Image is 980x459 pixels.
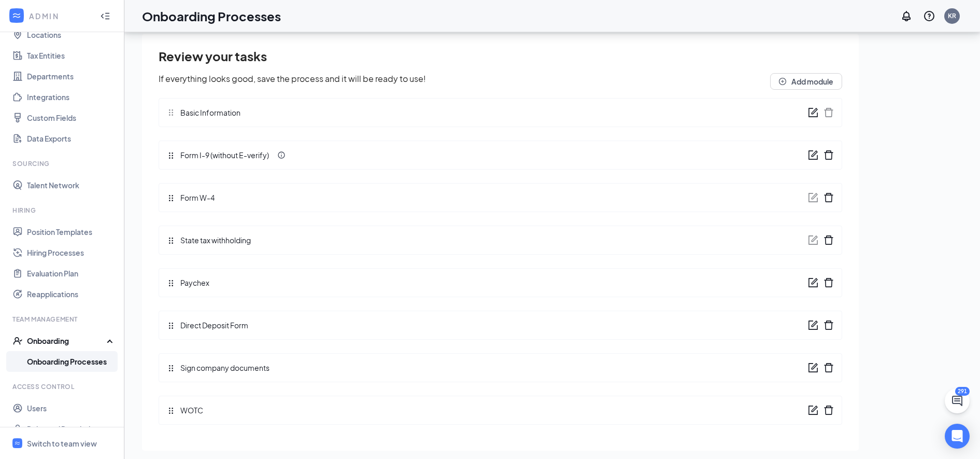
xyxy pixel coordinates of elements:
[779,78,786,85] span: plus-circle
[12,382,113,391] div: Access control
[808,405,818,415] span: form
[167,194,175,202] svg: Drag
[11,10,22,21] svg: WorkstreamLogo
[167,322,175,330] svg: Drag
[159,73,426,90] h5: If everything looks good, save the process and it will be ready to use!
[808,235,818,245] span: form
[808,277,818,288] span: form
[12,336,23,346] svg: UserCheck
[167,407,175,415] svg: Drag
[27,284,116,304] a: Reapplications
[167,151,175,160] svg: Drag
[955,387,970,396] div: 291
[27,419,116,439] a: Roles and Permissions
[175,319,248,331] span: Direct Deposit Form
[27,66,116,87] a: Departments
[175,277,209,288] span: Paychex
[167,279,175,287] svg: Drag
[27,398,116,419] a: Users
[175,362,269,373] span: Sign company documents
[167,108,175,117] svg: Drag
[142,7,281,25] h1: Onboarding Processes
[12,206,113,215] div: Hiring
[823,405,834,415] span: delete
[175,149,269,161] span: Form I-9 (without E-verify)
[12,159,113,168] div: Sourcing
[14,440,21,447] svg: WorkstreamLogo
[770,73,842,90] button: plus-circleAdd module
[167,364,175,372] svg: Drag
[945,424,970,449] div: Open Intercom Messenger
[27,128,116,149] a: Data Exports
[27,242,116,263] a: Hiring Processes
[167,237,175,245] svg: Drag
[175,107,240,118] span: Basic Information
[900,10,913,22] svg: Notifications
[27,263,116,284] a: Evaluation Plan
[159,47,842,65] h2: Review your tasks
[27,24,116,45] a: Locations
[948,11,956,20] div: KR
[945,388,970,413] button: ChatActive
[808,107,818,118] span: form
[823,192,834,203] span: delete
[823,150,834,160] span: delete
[277,151,286,159] svg: Info
[27,438,97,449] div: Switch to team view
[29,11,91,21] div: ADMIN
[100,11,110,21] svg: Collapse
[27,351,116,372] a: Onboarding Processes
[175,192,215,203] span: Form W-4
[923,10,935,22] svg: QuestionInfo
[808,150,818,160] span: form
[808,363,818,373] span: form
[27,107,116,128] a: Custom Fields
[27,336,107,346] div: Onboarding
[823,320,834,330] span: delete
[12,315,113,324] div: Team Management
[27,87,116,107] a: Integrations
[808,192,818,203] span: form
[175,234,251,246] span: State tax withholding
[823,107,834,118] span: delete
[175,405,203,416] span: WOTC
[808,320,818,330] span: form
[823,363,834,373] span: delete
[823,277,834,288] span: delete
[27,175,116,196] a: Talent Network
[823,235,834,245] span: delete
[27,221,116,242] a: Position Templates
[951,395,963,407] svg: ChatActive
[27,45,116,66] a: Tax Entities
